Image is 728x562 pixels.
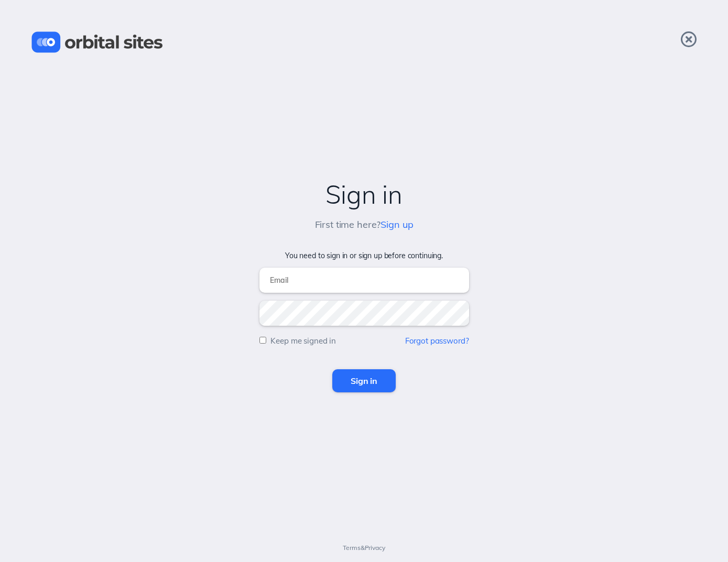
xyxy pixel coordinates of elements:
input: Email [259,268,469,293]
a: Privacy [365,544,385,552]
a: Terms [343,544,360,552]
img: Orbital Sites Logo [31,31,163,53]
a: Forgot password? [405,336,469,346]
form: You need to sign in or sign up before continuing. [10,251,718,392]
h5: First time here? [315,219,414,230]
label: Keep me signed in [270,336,336,346]
h2: Sign in [10,180,718,209]
a: Sign up [381,218,413,230]
input: Sign in [332,369,396,392]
